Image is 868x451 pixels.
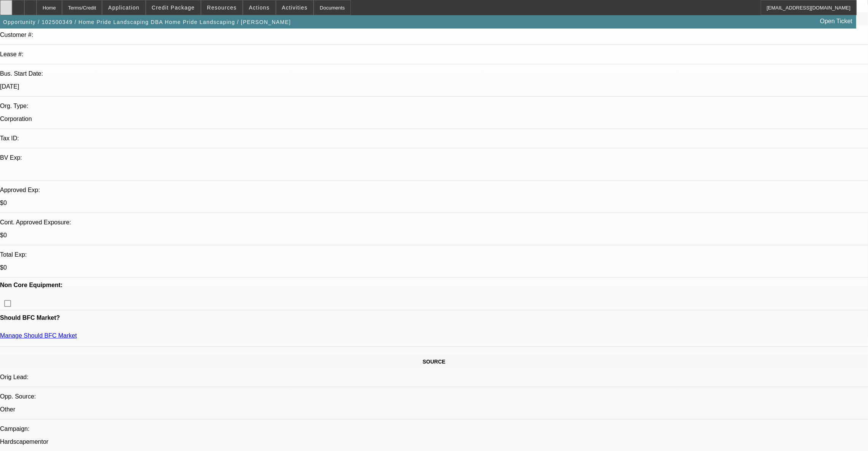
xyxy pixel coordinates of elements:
button: Resources [201,0,242,15]
button: Actions [243,0,276,15]
a: Open Ticket [817,15,855,28]
span: Opportunity / 102500349 / Home Pride Landscaping DBA Home Pride Landscaping / [PERSON_NAME] [3,19,291,25]
button: Application [102,0,145,15]
span: Resources [207,5,237,11]
span: Actions [249,5,270,11]
button: Activities [276,0,314,15]
button: Credit Package [146,0,201,15]
span: Credit Package [152,5,195,11]
span: SOURCE [423,359,446,365]
span: Application [108,5,139,11]
span: Activities [282,5,308,11]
